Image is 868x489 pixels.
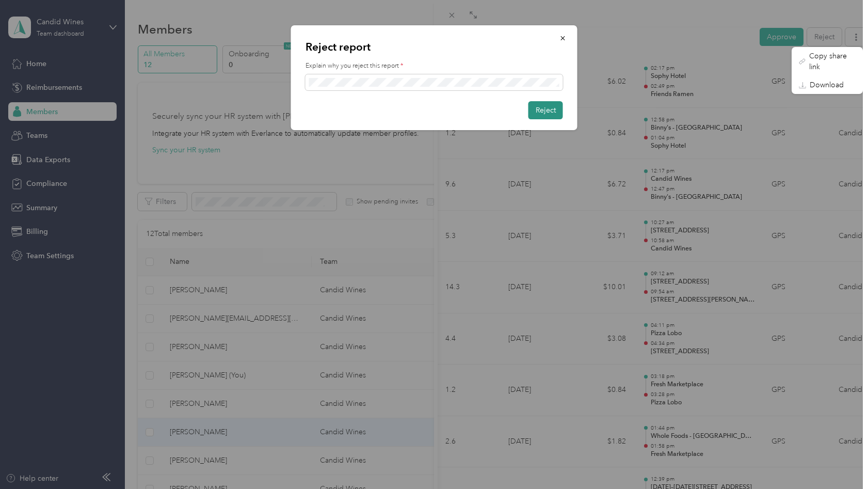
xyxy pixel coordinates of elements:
iframe: Everlance-gr Chat Button Frame [810,431,868,489]
span: Download [810,80,844,90]
span: Copy share link [809,51,856,72]
p: Reject report [306,40,563,54]
label: Explain why you reject this report [306,61,563,71]
button: Reject [528,101,563,119]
